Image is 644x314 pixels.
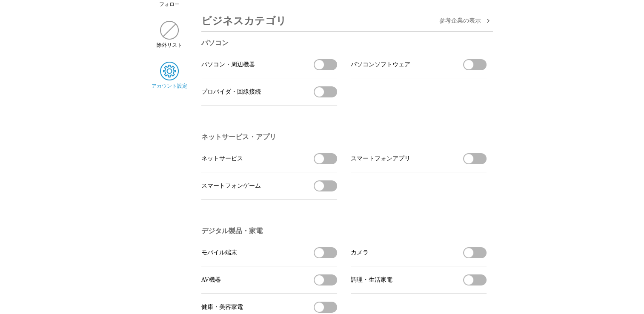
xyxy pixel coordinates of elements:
[439,17,481,25] span: 参考企業の 表示
[201,182,261,190] span: スマートフォンゲーム
[201,133,487,142] h3: ネットサービス・アプリ
[351,276,392,284] span: 調理・生活家電
[160,21,179,40] img: 除外リスト
[439,16,493,26] button: 参考企業の表示
[152,21,188,49] a: 除外リスト除外リスト
[201,88,261,96] span: プロバイダ・回線接続
[201,155,243,163] span: ネットサービス
[351,155,410,163] span: スマートフォンアプリ
[201,276,221,284] span: AV機器
[351,61,410,69] span: パソコンソフトウェア
[201,39,487,48] h3: パソコン
[160,62,179,80] img: アカウント設定
[201,61,255,69] span: パソコン・周辺機器
[201,11,286,31] h3: ビジネスカテゴリ
[351,249,369,257] span: カメラ
[157,42,182,49] span: 除外リスト
[201,227,487,236] h3: デジタル製品・家電
[201,249,237,257] span: モバイル端末
[152,83,187,90] span: アカウント設定
[201,303,243,311] span: 健康・美容家電
[159,1,180,8] span: フォロー
[152,62,188,90] a: アカウント設定アカウント設定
